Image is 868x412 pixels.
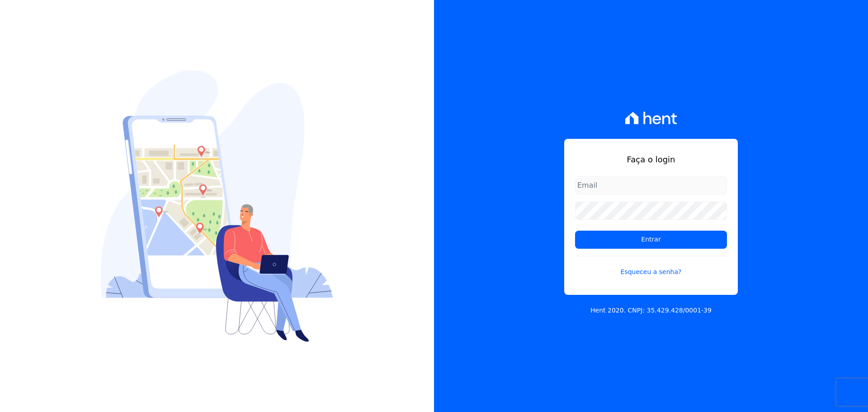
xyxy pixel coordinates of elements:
[575,176,727,194] input: Email
[590,306,712,315] p: Hent 2020. CNPJ: 35.429.428/0001-39
[575,256,727,277] a: Esqueceu a senha?
[575,231,727,249] input: Entrar
[575,153,727,166] h1: Faça o login
[101,70,333,342] img: Login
